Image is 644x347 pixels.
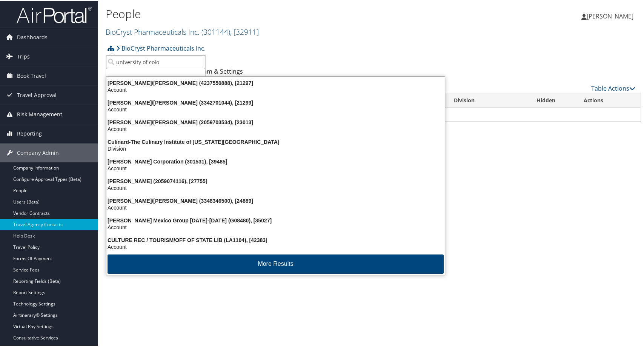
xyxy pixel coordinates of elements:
[577,92,641,107] th: Actions
[102,85,449,92] div: Account
[106,26,259,36] a: BioCryst Pharmaceuticals Inc.
[102,242,449,249] div: Account
[102,216,449,223] div: [PERSON_NAME] Mexico Group [DATE]-[DATE] (G08480), [35027]
[102,236,449,242] div: CULTURE REC / TOURISM/OFF OF STATE LIB (LA1104), [42383]
[17,123,42,142] span: Reporting
[108,253,444,273] button: More Results
[102,118,449,125] div: [PERSON_NAME]/[PERSON_NAME] (2059703534), [23013]
[102,157,449,164] div: [PERSON_NAME] Corporation (301531), [39485]
[102,144,449,151] div: Division
[17,46,30,65] span: Trips
[102,196,449,203] div: [PERSON_NAME]/[PERSON_NAME] (3348346500), [24889]
[102,137,449,144] div: Culinard-The Culinary Institute of [US_STATE][GEOGRAPHIC_DATA]
[102,105,449,112] div: Account
[230,26,259,36] span: , [ 32911 ]
[587,11,633,19] span: [PERSON_NAME]
[17,142,59,161] span: Company Admin
[515,92,577,107] th: Hidden
[106,74,205,94] a: BioCryst Pharmaceuticals Inc., [32911]
[102,79,449,85] div: [PERSON_NAME]/[PERSON_NAME] (4237550888), [21297]
[581,4,641,26] a: [PERSON_NAME]
[106,54,205,68] input: Search Accounts
[102,125,449,131] div: Account
[102,164,449,171] div: Account
[102,184,449,190] div: Account
[17,65,46,84] span: Book Travel
[102,98,449,105] div: [PERSON_NAME]/[PERSON_NAME] (3342701044), [21299]
[17,104,62,123] span: Risk Management
[17,85,57,103] span: Travel Approval
[201,26,230,36] span: ( 301144 )
[17,27,48,46] span: Dashboards
[106,5,463,21] h1: People
[102,223,449,230] div: Account
[102,203,449,210] div: Account
[102,177,449,184] div: [PERSON_NAME] (2059074116), [27755]
[116,40,206,55] a: BioCryst Pharmaceuticals Inc.
[17,5,92,23] img: airportal-logo.png
[447,92,515,107] th: Division
[197,66,243,74] a: Team & Settings
[591,83,635,91] a: Table Actions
